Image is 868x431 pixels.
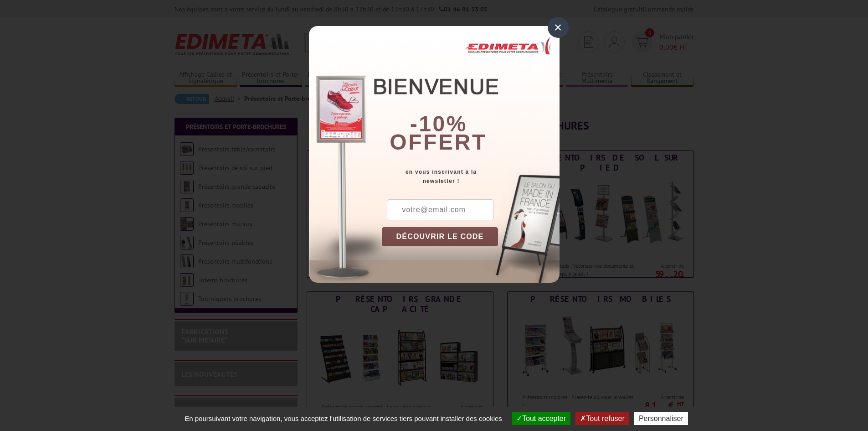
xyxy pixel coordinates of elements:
[634,412,688,425] button: Personnaliser (fenêtre modale)
[575,412,629,425] button: Tout refuser
[382,167,560,186] div: en vous inscrivant à la newsletter !
[387,199,493,220] input: votre@email.com
[548,17,569,38] div: ×
[512,412,570,425] button: Tout accepter
[390,130,487,154] font: offert
[180,415,507,422] span: En poursuivant votre navigation, vous acceptez l'utilisation de services tiers pouvant installer ...
[382,227,498,246] button: DÉCOUVRIR LE CODE
[410,112,467,136] b: -10%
